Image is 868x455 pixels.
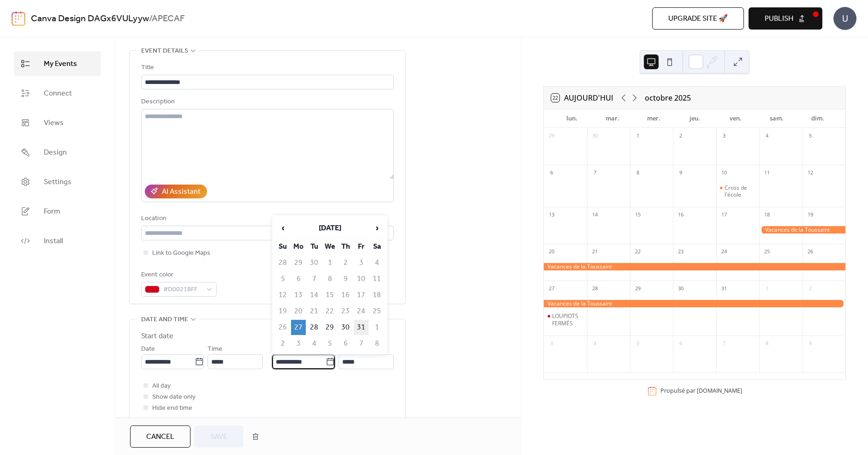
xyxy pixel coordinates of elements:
[307,287,321,303] td: 14
[152,381,171,392] span: All day
[152,10,185,28] b: APECAF
[354,287,369,303] td: 17
[152,403,192,414] span: Hide end time
[674,109,715,128] div: jeu.
[338,271,353,287] td: 9
[322,287,337,303] td: 15
[660,387,742,395] div: Propulsé par
[633,339,643,349] div: 5
[354,304,369,319] td: 24
[590,131,600,141] div: 30
[291,239,306,254] th: Mo
[369,239,384,254] th: Sa
[275,320,290,335] td: 26
[719,284,729,294] div: 31
[275,304,290,319] td: 19
[719,168,729,178] div: 10
[547,131,557,141] div: 29
[759,226,845,234] div: Vacances de la Toussaint
[14,169,101,194] a: Settings
[633,109,674,128] div: mer.
[145,185,207,198] button: AI Assistant
[676,247,686,257] div: 23
[719,131,729,141] div: 3
[146,431,174,443] span: Cancel
[141,269,215,281] div: Event color
[14,228,101,253] a: Install
[370,219,384,237] span: ›
[354,271,369,287] td: 10
[152,392,196,403] span: Show date only
[322,239,337,254] th: We
[756,109,797,128] div: sam.
[715,109,756,128] div: ven.
[275,336,290,351] td: 2
[291,271,306,287] td: 6
[590,284,600,294] div: 28
[547,210,557,220] div: 13
[307,239,321,254] th: Tu
[544,263,845,271] div: Vacances de la Toussaint
[44,206,60,217] span: Form
[31,10,149,28] a: Canva Design DAGx6VULyyw
[322,320,337,335] td: 29
[14,51,101,76] a: My Events
[141,96,392,108] div: Description
[805,168,815,178] div: 12
[719,339,729,349] div: 7
[354,255,369,270] td: 3
[797,109,838,128] div: dim.
[762,339,772,349] div: 8
[44,236,63,247] span: Install
[14,81,101,106] a: Connect
[590,168,600,178] div: 7
[322,336,337,351] td: 5
[805,339,815,349] div: 9
[44,147,67,158] span: Design
[307,271,321,287] td: 7
[14,199,101,224] a: Form
[14,110,101,135] a: Views
[141,331,173,342] div: Start date
[291,304,306,319] td: 20
[275,271,290,287] td: 5
[354,239,369,254] th: Fr
[369,336,384,351] td: 8
[291,320,306,335] td: 27
[149,10,152,28] b: /
[547,247,557,257] div: 20
[208,344,222,355] span: Time
[291,255,306,270] td: 29
[307,255,321,270] td: 30
[676,210,686,220] div: 16
[765,13,793,24] span: Publish
[676,339,686,349] div: 6
[551,109,592,128] div: lun.
[762,247,772,257] div: 25
[552,312,583,327] div: LOUPIOTS FERMÉS
[44,118,64,129] span: Views
[369,304,384,319] td: 25
[369,255,384,270] td: 4
[369,271,384,287] td: 11
[141,62,392,73] div: Title
[719,247,729,257] div: 24
[590,210,600,220] div: 14
[762,210,772,220] div: 18
[547,339,557,349] div: 3
[676,131,686,141] div: 2
[633,284,643,294] div: 29
[291,287,306,303] td: 13
[141,46,188,57] span: Event details
[547,168,557,178] div: 6
[130,425,190,448] button: Cancel
[590,247,600,257] div: 21
[338,304,353,319] td: 23
[44,177,71,188] span: Settings
[716,184,759,198] div: Cross de l'école
[338,255,353,270] td: 2
[307,320,321,335] td: 28
[291,218,369,238] th: [DATE]
[749,7,822,30] button: Publish
[633,131,643,141] div: 1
